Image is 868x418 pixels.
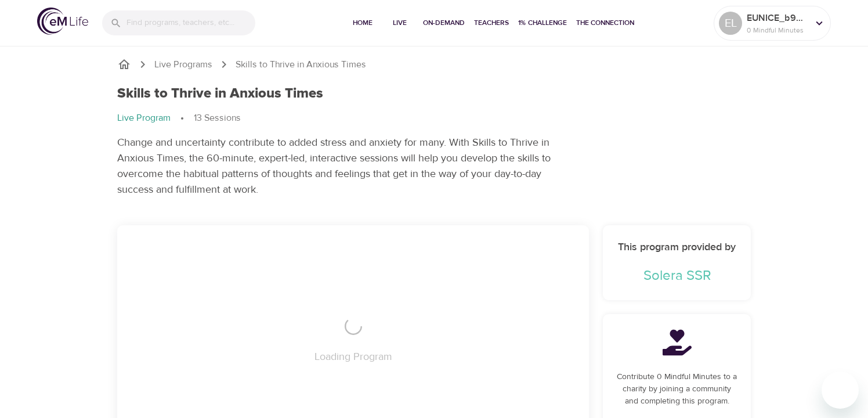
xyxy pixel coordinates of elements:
[126,10,255,35] input: Find programs, teachers, etc...
[37,8,88,35] img: logo
[117,111,751,125] nav: breadcrumb
[194,111,241,125] p: 13 Sessions
[617,265,737,286] p: Solera SSR
[617,371,737,408] p: Contribute 0 Mindful Minutes to a charity by joining a community and completing this program.
[386,17,414,29] span: Live
[822,372,859,409] iframe: Button to launch messaging window
[314,349,392,365] p: Loading Program
[747,25,808,35] p: 0 Mindful Minutes
[117,57,751,71] nav: breadcrumb
[117,111,171,125] p: Live Program
[349,17,377,29] span: Home
[236,58,366,71] p: Skills to Thrive in Anxious Times
[617,239,737,256] h6: This program provided by
[474,17,509,29] span: Teachers
[423,17,465,29] span: On-Demand
[518,17,567,29] span: 1% Challenge
[117,135,552,197] p: Change and uncertainty contribute to added stress and anxiety for many. With Skills to Thrive in ...
[117,85,323,102] h1: Skills to Thrive in Anxious Times
[747,11,808,25] p: EUNICE_b9031c
[576,17,634,29] span: The Connection
[719,12,742,35] div: EL
[154,58,212,71] a: Live Programs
